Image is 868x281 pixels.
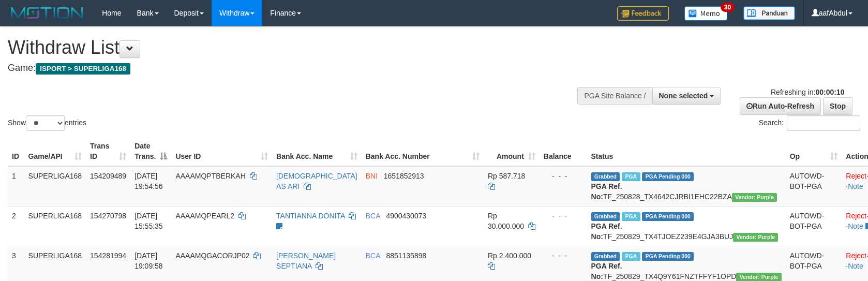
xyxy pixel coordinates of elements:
[276,252,336,270] a: [PERSON_NAME] SEPTIANA
[90,212,126,220] span: 154270798
[721,3,735,12] span: 30
[8,5,86,21] img: MOTION_logo.png
[90,252,126,260] span: 154281994
[8,166,24,206] td: 1
[544,250,583,261] div: - - -
[652,87,721,105] button: None selected
[8,37,568,58] h1: Withdraw List
[848,262,863,270] a: Note
[366,172,378,180] span: BNI
[134,212,163,230] span: [DATE] 15:55:35
[24,166,86,206] td: SUPERLIGA168
[544,211,583,221] div: - - -
[659,92,708,100] span: None selected
[846,212,866,220] a: Reject
[488,252,531,260] span: Rp 2.400.000
[591,252,620,261] span: Grabbed
[362,137,484,166] th: Bank Acc. Number: activate to sort column ascending
[787,115,860,131] input: Search:
[846,172,866,180] a: Reject
[642,172,694,181] span: PGA Pending
[544,171,583,181] div: - - -
[743,6,795,20] img: panduan.png
[130,137,171,166] th: Date Trans.: activate to sort column descending
[786,206,842,246] td: AUTOWD-BOT-PGA
[36,63,130,75] span: ISPORT > SUPERLIGA168
[622,252,640,261] span: Marked by aafnonsreyleab
[642,212,694,221] span: PGA Pending
[642,252,694,261] span: PGA Pending
[171,137,272,166] th: User ID: activate to sort column ascending
[591,172,620,181] span: Grabbed
[740,97,821,115] a: Run Auto-Refresh
[733,233,778,242] span: Vendor URL: https://trx4.1velocity.biz
[540,137,587,166] th: Balance
[134,252,163,270] span: [DATE] 19:09:58
[484,137,540,166] th: Amount: activate to sort column ascending
[591,262,622,280] b: PGA Ref. No:
[8,115,86,131] label: Show entries
[8,63,568,73] h4: Game:
[846,252,866,260] a: Reject
[622,212,640,221] span: Marked by aafmaleo
[488,172,525,180] span: Rp 587.718
[488,212,524,230] span: Rp 30.000.000
[617,6,669,21] img: Feedback.jpg
[24,206,86,246] td: SUPERLIGA168
[786,166,842,206] td: AUTOWD-BOT-PGA
[732,193,777,202] span: Vendor URL: https://trx4.1velocity.biz
[823,97,852,115] a: Stop
[8,206,24,246] td: 2
[24,137,86,166] th: Game/API: activate to sort column ascending
[366,252,380,260] span: BCA
[591,212,620,221] span: Grabbed
[587,166,786,206] td: TF_250828_TX4642CJRBI1EHC22BZA
[848,222,863,230] a: Note
[366,212,380,220] span: BCA
[786,137,842,166] th: Op: activate to sort column ascending
[815,88,844,96] strong: 00:00:10
[175,212,234,220] span: AAAAMQPEARL2
[134,172,163,190] span: [DATE] 19:54:56
[591,222,622,241] b: PGA Ref. No:
[684,6,728,21] img: Button%20Memo.svg
[848,182,863,190] a: Note
[8,137,24,166] th: ID
[272,137,362,166] th: Bank Acc. Name: activate to sort column ascending
[26,115,65,131] select: Showentries
[622,172,640,181] span: Marked by aafchhiseyha
[175,172,245,180] span: AAAAMQPTBERKAH
[386,252,426,260] span: Copy 8851135898 to clipboard
[386,212,426,220] span: Copy 4900430073 to clipboard
[591,182,622,201] b: PGA Ref. No:
[587,137,786,166] th: Status
[771,88,844,96] span: Refreshing in:
[86,137,130,166] th: Trans ID: activate to sort column ascending
[276,172,357,190] a: [DEMOGRAPHIC_DATA] AS ARI
[759,115,860,131] label: Search:
[276,212,345,220] a: TANTIANNA DONITA
[90,172,126,180] span: 154209489
[587,206,786,246] td: TF_250829_TX4TJOEZ239E4GJA3BUJ
[384,172,424,180] span: Copy 1651852913 to clipboard
[577,87,652,105] div: PGA Site Balance /
[175,252,249,260] span: AAAAMQGACORJP02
